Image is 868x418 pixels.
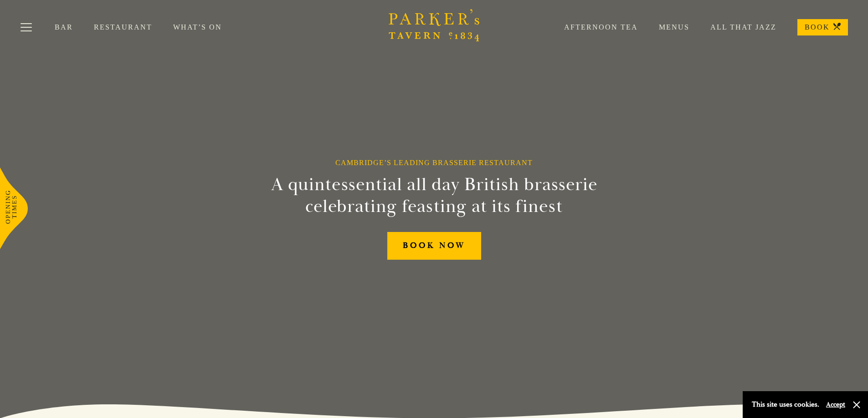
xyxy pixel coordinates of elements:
h1: Cambridge’s Leading Brasserie Restaurant [335,158,533,167]
a: BOOK NOW [387,232,481,260]
p: This site uses cookies. [752,398,819,411]
button: Close and accept [852,400,861,409]
h2: A quintessential all day British brasserie celebrating feasting at its finest [226,174,642,217]
button: Accept [826,400,845,409]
